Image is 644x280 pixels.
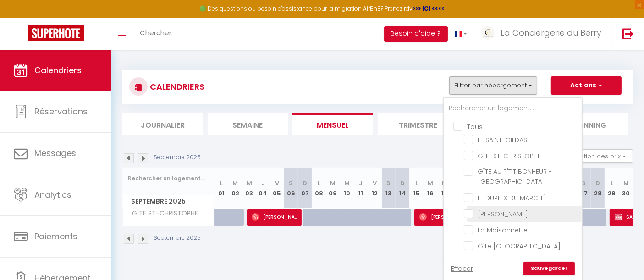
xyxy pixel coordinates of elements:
[242,168,256,209] th: 03
[611,179,613,188] abbr: L
[523,262,575,275] a: Sauvegarder
[424,168,437,209] th: 16
[261,179,265,188] abbr: J
[501,27,601,38] span: La Conciergerie du Berry
[220,179,223,188] abbr: L
[481,26,495,40] img: ...
[354,168,368,209] th: 11
[359,179,363,188] abbr: J
[577,168,591,209] th: 27
[289,179,293,188] abbr: S
[410,168,424,209] th: 15
[591,168,605,209] th: 28
[478,226,528,235] span: La Maisonnette
[444,100,582,117] input: Rechercher un logement...
[378,113,458,135] li: Trimestre
[124,209,201,219] span: GÎTE ST-CHRISTOPHE
[292,113,373,135] li: Mensuel
[232,179,238,188] abbr: M
[140,28,171,38] span: Chercher
[428,179,433,188] abbr: M
[478,194,545,203] span: LE DUPLEX DU MARCHÉ
[400,179,405,188] abbr: D
[247,179,252,188] abbr: M
[565,149,633,163] button: Gestion des prix
[34,147,76,159] span: Messages
[478,167,552,186] span: GÎTE AU P'TIT BONHEUR - [GEOGRAPHIC_DATA]
[122,113,203,135] li: Journalier
[228,168,242,209] th: 02
[154,153,201,162] p: Septembre 2025
[548,113,628,135] li: Planning
[326,168,340,209] th: 09
[34,231,77,242] span: Paiements
[148,76,204,97] h3: CALENDRIERS
[419,208,506,226] span: [PERSON_NAME]
[340,168,353,209] th: 10
[208,113,288,135] li: Semaine
[449,76,537,95] button: Filtrer par hébergement
[373,179,377,188] abbr: V
[413,5,445,12] a: >>> ICI <<<<
[28,25,84,41] img: Super Booking
[128,170,209,187] input: Rechercher un logement...
[154,234,201,242] p: Septembre 2025
[298,168,312,209] th: 07
[415,179,418,188] abbr: L
[133,18,178,50] a: Chercher
[622,28,634,39] img: logout
[478,210,528,219] span: [PERSON_NAME]
[34,65,82,76] span: Calendriers
[386,179,391,188] abbr: S
[596,179,600,188] abbr: D
[551,76,622,95] button: Actions
[318,179,320,188] abbr: L
[344,179,350,188] abbr: M
[605,168,619,209] th: 29
[330,179,336,188] abbr: M
[396,168,409,209] th: 14
[303,179,307,188] abbr: D
[34,189,72,200] span: Analytics
[438,168,451,209] th: 17
[623,179,629,188] abbr: M
[582,179,586,188] abbr: S
[442,179,447,188] abbr: M
[368,168,381,209] th: 12
[256,168,270,209] th: 04
[384,26,448,42] button: Besoin d'aide ?
[382,168,396,209] th: 13
[34,106,88,117] span: Réservations
[275,179,279,188] abbr: V
[474,18,613,50] a: ... La Conciergerie du Berry
[619,168,633,209] th: 30
[215,168,228,209] th: 01
[252,208,297,226] span: [PERSON_NAME]
[312,168,326,209] th: 08
[270,168,284,209] th: 05
[451,264,473,274] a: Effacer
[284,168,298,209] th: 06
[123,195,214,208] span: Septembre 2025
